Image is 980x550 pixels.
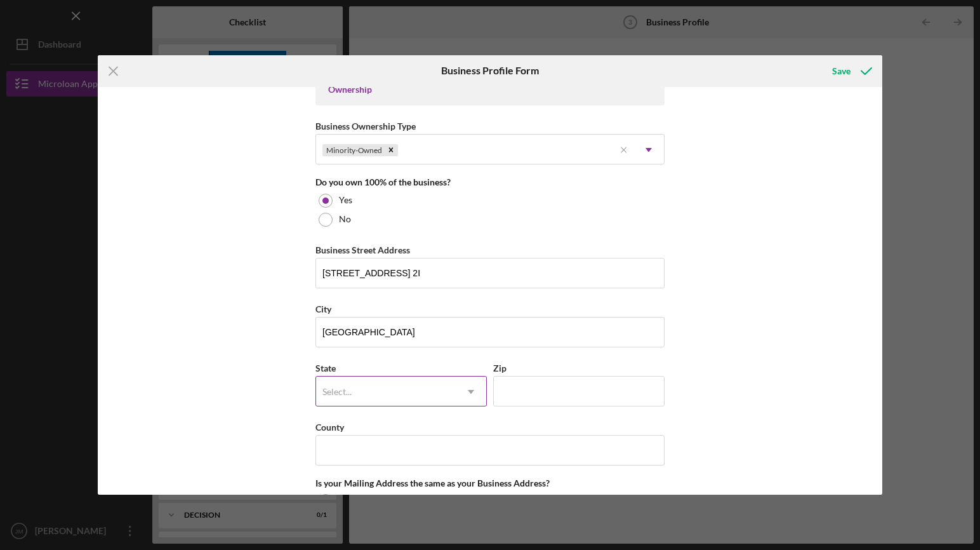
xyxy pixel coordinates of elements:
label: Yes [339,195,352,205]
label: Zip [493,363,507,373]
label: No [339,214,351,224]
label: Business Street Address [315,245,410,255]
div: Save [832,58,851,84]
div: Ownership [328,84,652,95]
div: Is your Mailing Address the same as your Business Address? [315,478,665,488]
div: Minority-Owned [322,144,384,157]
div: Select... [322,387,352,397]
button: Save [819,58,882,84]
div: Remove Minority-Owned [384,144,398,157]
div: Do you own 100% of the business? [315,177,665,187]
h6: Business Profile Form [441,65,539,76]
label: County [315,422,344,433]
label: City [315,304,331,314]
